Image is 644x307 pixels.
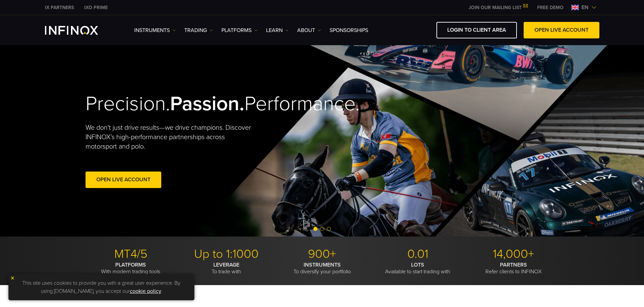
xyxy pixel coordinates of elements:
p: With modern trading tools [86,262,176,275]
img: yellow close icon [10,276,15,280]
a: INFINOX Logo [45,26,114,35]
p: We don't just drive results—we drive champions. Discover INFINOX’s high-performance partnerships ... [86,123,256,151]
a: INFINOX [79,4,113,11]
a: Instruments [134,26,176,34]
a: JOIN OUR MAILING LIST [463,5,532,10]
strong: INSTRUMENTS [304,262,341,268]
p: MT4/5 [86,247,176,262]
p: 900+ [277,247,367,262]
p: To diversify your portfolio [277,262,367,275]
a: OPEN LIVE ACCOUNT [524,22,599,38]
a: TRADING [184,26,213,34]
p: 0.01 [373,247,463,262]
a: INFINOX MENU [532,4,569,11]
strong: PLATFORMS [115,262,146,268]
span: en [579,3,591,11]
p: Refer clients to INFINOX [468,262,559,275]
p: This site uses cookies to provide you with a great user experience. By using [DOMAIN_NAME], you a... [12,277,191,297]
a: Learn [266,26,289,34]
span: Go to slide 1 [313,227,317,231]
span: Go to slide 2 [320,227,324,231]
p: Available to start trading with [373,262,463,275]
a: SPONSORSHIPS [330,26,368,34]
strong: PARTNERS [500,262,527,268]
span: Go to slide 3 [327,227,331,231]
strong: LOTS [411,262,424,268]
a: cookie policy [130,288,161,295]
a: INFINOX [40,4,79,11]
h2: Precision. Performance. [86,92,299,116]
strong: Passion. [170,92,244,116]
p: 14,000+ [468,247,559,262]
p: Up to 1:1000 [181,247,272,262]
strong: LEVERAGE [213,262,239,268]
a: LOGIN TO CLIENT AREA [436,22,517,38]
a: Open Live Account [86,172,161,188]
a: PLATFORMS [221,26,258,34]
p: To trade with [181,262,272,275]
a: ABOUT [297,26,321,34]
